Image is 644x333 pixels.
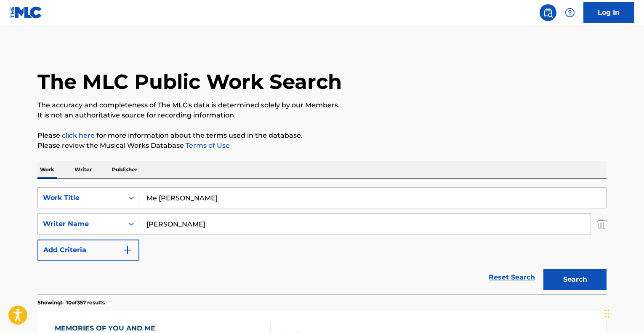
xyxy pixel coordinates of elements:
p: It is not an authoritative source for recording information. [37,110,607,120]
div: Writer Name [43,219,119,229]
img: Delete Criterion [597,213,607,234]
p: Showing 1 - 10 of 357 results [37,299,105,306]
img: help [565,8,575,18]
div: Help [562,4,578,21]
a: click here [62,131,95,139]
p: Please review the Musical Works Database [37,141,607,151]
img: search [543,8,553,18]
p: The accuracy and completeness of The MLC's data is determined solely by our Members. [37,100,607,110]
form: Search Form [37,187,607,294]
p: Writer [72,161,94,178]
h1: The MLC Public Work Search [37,69,342,94]
button: Search [543,269,607,290]
p: Please for more information about the terms used in the database. [37,131,607,141]
a: Log In [583,2,634,23]
a: Public Search [540,4,556,21]
iframe: Chat Widget [602,293,644,333]
div: Drag [604,301,609,326]
img: MLC Logo [10,6,43,19]
div: Work Title [43,193,119,203]
a: Reset Search [484,268,539,287]
p: Work [37,161,57,178]
a: Terms of Use [184,141,230,149]
p: Publisher [109,161,140,178]
button: Add Criteria [37,240,139,261]
img: 9d2ae6d4665cec9f34b9.svg [122,245,133,255]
